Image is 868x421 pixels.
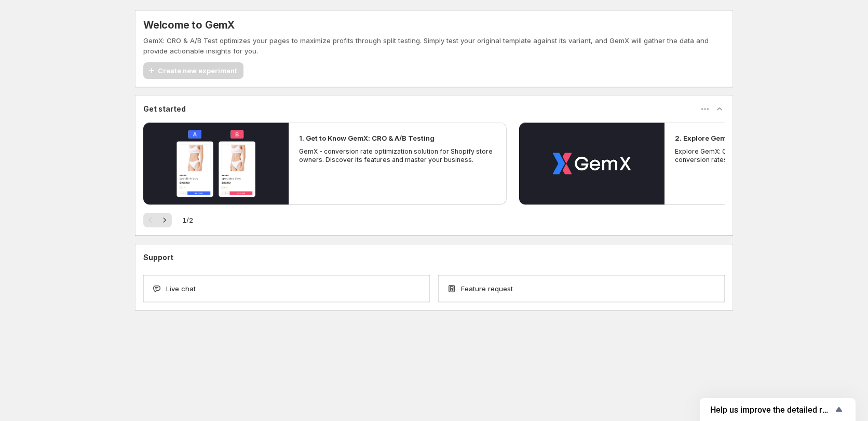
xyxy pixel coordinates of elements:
h3: Support [143,252,173,263]
h5: Welcome to GemX [143,19,235,31]
h2: 1. Get to Know GemX: CRO & A/B Testing [299,133,435,143]
p: GemX - conversion rate optimization solution for Shopify store owners. Discover its features and ... [299,147,496,164]
p: GemX: CRO & A/B Test optimizes your pages to maximize profits through split testing. Simply test ... [143,35,725,56]
button: Show survey - Help us improve the detailed report for A/B campaigns [710,403,845,416]
nav: Pagination [143,213,172,227]
button: Play video [519,123,664,205]
span: Live chat [166,283,196,294]
span: Feature request [461,283,513,294]
h2: 2. Explore GemX: CRO & A/B Testing Use Cases [675,133,836,143]
span: Help us improve the detailed report for A/B campaigns [710,405,833,415]
span: 1 / 2 [182,215,193,225]
button: Next [157,213,172,227]
button: Play video [143,123,289,205]
h3: Get started [143,104,186,114]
